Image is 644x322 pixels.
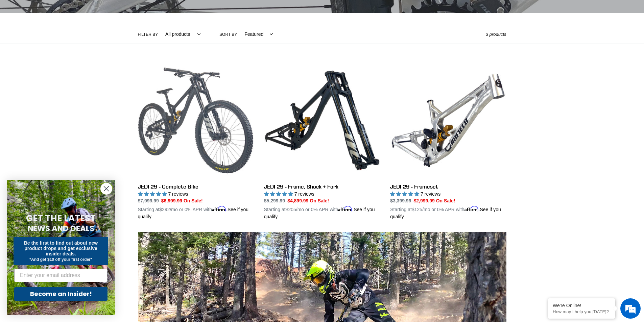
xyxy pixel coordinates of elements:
button: Close dialog [100,183,112,195]
span: NEWS AND DEALS [28,223,94,234]
label: Filter by [138,31,158,38]
input: Enter your email address [14,269,108,282]
label: Sort by [219,31,237,38]
span: 3 products [486,32,506,37]
button: Become an Insider! [14,287,108,301]
span: *And get $10 off your first order* [29,257,92,262]
span: GET THE LATEST [26,212,96,224]
span: Be the first to find out about new product drops and get exclusive insider deals. [24,240,98,256]
p: How may I help you today? [553,309,610,314]
div: We're Online! [553,303,610,308]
